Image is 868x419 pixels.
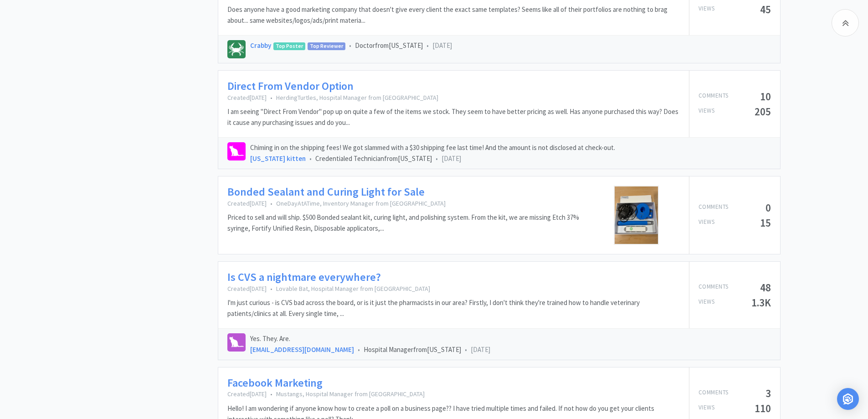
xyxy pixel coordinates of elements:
a: Direct From Vendor Option [227,80,354,93]
a: Crabby [250,41,271,50]
span: [DATE] [432,41,452,50]
a: [US_STATE] kitten [250,154,306,163]
span: • [426,41,429,50]
p: Comments [699,282,729,293]
h5: 205 [755,106,771,117]
p: Views [699,403,715,414]
span: • [270,390,272,398]
p: Views [699,217,715,228]
span: [DATE] [471,345,490,354]
span: • [465,345,467,354]
div: Credentialed Technician from [US_STATE] [250,153,771,164]
p: Created [DATE] Mustangs, Hospital Manager from [GEOGRAPHIC_DATA] [227,390,680,398]
p: Views [699,106,715,117]
p: Created [DATE] HerdingTurtles, Hospital Manager from [GEOGRAPHIC_DATA] [227,93,680,102]
span: Top Poster [274,43,305,49]
div: Doctor from [US_STATE] [250,40,771,51]
a: [EMAIL_ADDRESS][DOMAIN_NAME] [250,345,354,354]
span: • [358,345,360,354]
img: IMG_2909-1754927980.jfif [614,186,659,245]
h5: 45 [760,4,771,15]
p: Priced to sell and will ship. $500 Bonded sealant kit, curing light, and polishing system. From t... [227,212,589,234]
span: Top Reviewer [308,43,345,49]
span: • [270,93,272,102]
p: Views [699,4,715,15]
p: I am seeing "Direct From Vendor" pop up on quite a few of the items we stock. They seem to have b... [227,106,680,128]
a: Is CVS a nightmare everywhere? [227,271,381,284]
a: Bonded Sealant and Curing Light for Sale [227,186,425,199]
p: Views [699,297,715,308]
p: Chiming in on the shipping fees! We got slammed with a $30 shipping fee last time! And the amount... [250,142,771,153]
h5: 0 [765,202,771,213]
span: • [309,154,312,163]
h5: 110 [755,403,771,414]
p: Created [DATE] Lovable Bat, Hospital Manager from [GEOGRAPHIC_DATA] [227,285,680,293]
span: • [270,285,272,293]
p: Comments [699,202,729,213]
span: [DATE] [442,154,461,163]
span: • [270,199,272,207]
h5: 3 [765,388,771,398]
h5: 10 [760,91,771,102]
p: Created [DATE] OneDayAtATime, Inventory Manager from [GEOGRAPHIC_DATA] [227,199,589,207]
p: Yes. They. Are. [250,333,771,344]
div: Hospital Manager from [US_STATE] [250,344,771,355]
p: I'm just curious - is CVS bad across the board, or is it just the pharmacists in our area? Firstl... [227,297,680,319]
h5: 15 [760,217,771,228]
p: Does anyone have a good marketing company that doesn't give every client the exact same templates... [227,4,680,26]
h5: 48 [760,282,771,293]
h5: 1.3K [751,297,771,308]
span: • [436,154,438,163]
p: Comments [699,388,729,398]
a: Facebook Marketing [227,377,323,390]
span: • [349,41,351,50]
p: Comments [699,91,729,102]
div: Open Intercom Messenger [837,388,859,410]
